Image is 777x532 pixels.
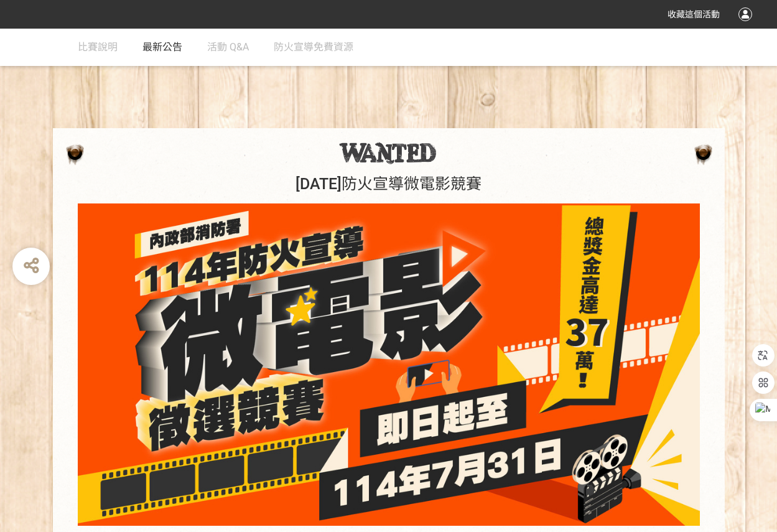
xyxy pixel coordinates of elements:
[274,41,353,53] span: 防火宣導免費資源
[78,29,118,66] a: 比賽說明
[142,41,182,53] span: 最新公告
[339,142,438,164] img: 114年防火宣導微電影競賽
[668,9,720,19] span: 收藏這個活動
[207,29,249,66] a: 活動 Q&A
[142,29,182,66] a: 最新公告
[78,203,700,526] img: 114年防火宣導微電影競賽
[207,41,249,53] span: 活動 Q&A
[65,175,712,194] h1: [DATE]防火宣導微電影競賽
[78,41,118,53] span: 比賽說明
[274,29,353,66] a: 防火宣導免費資源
